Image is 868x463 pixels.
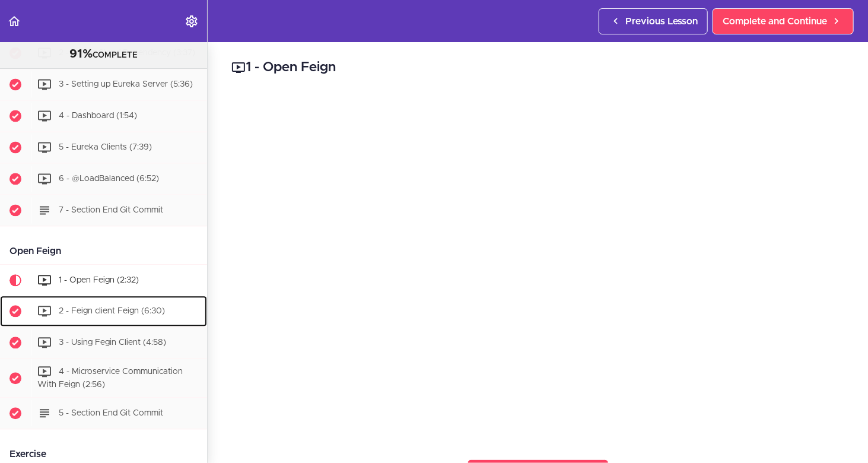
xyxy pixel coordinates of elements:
[59,80,193,88] span: 3 - Setting up Eureka Server (5:36)
[231,96,844,440] iframe: Video Player
[59,174,159,182] span: 6 - @LoadBalanced (6:52)
[59,142,152,151] span: 5 - Eureka Clients (7:39)
[625,14,698,28] span: Previous Lesson
[723,14,827,28] span: Complete and Continue
[15,47,192,62] div: COMPLETE
[231,58,844,78] h2: 1 - Open Feign
[59,205,163,214] span: 7 - Section End Git Commit
[59,111,137,119] span: 4 - Dashboard (1:54)
[185,14,199,28] svg: Settings Menu
[37,367,183,389] span: 4 - Microservice Communication With Feign (2:56)
[7,14,21,28] svg: Back to course curriculum
[713,8,854,34] a: Complete and Continue
[59,409,163,417] span: 5 - Section End Git Commit
[599,8,708,34] a: Previous Lesson
[69,48,93,60] span: 91%
[59,306,165,315] span: 2 - Feign client Feign (6:30)
[59,338,166,346] span: 3 - Using Fegin Client (4:58)
[59,275,139,284] span: 1 - Open Feign (2:32)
